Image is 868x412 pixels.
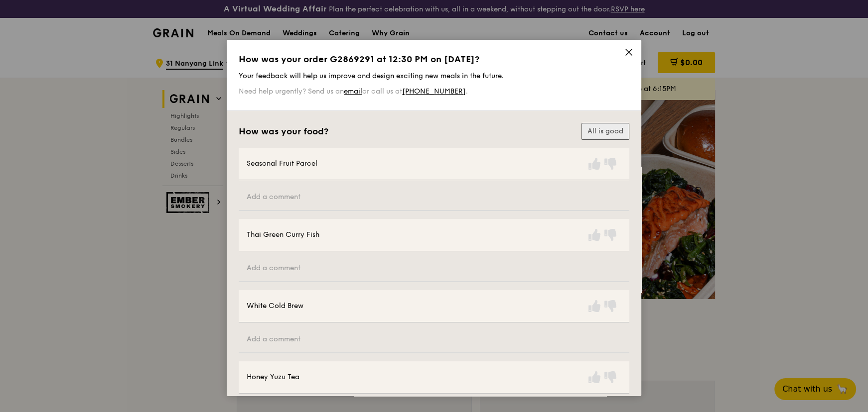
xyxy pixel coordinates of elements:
[239,72,629,80] p: Your feedback will help us improve and design exciting new meals in the future.
[239,54,629,65] h1: How was your order G2869291 at 12:30 PM on [DATE]?
[247,159,317,169] div: Seasonal Fruit Parcel
[247,372,299,382] div: Honey Yuzu Tea
[239,326,629,353] input: Add a comment
[344,87,362,96] a: email
[402,87,466,96] a: [PHONE_NUMBER]
[247,230,319,240] div: Thai Green Curry Fish
[239,184,629,211] input: Add a comment
[581,123,629,140] button: All is good
[239,126,328,137] h2: How was your food?
[239,255,629,282] input: Add a comment
[239,87,629,96] p: Need help urgently? Send us an or call us at .
[247,301,303,311] div: White Cold Brew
